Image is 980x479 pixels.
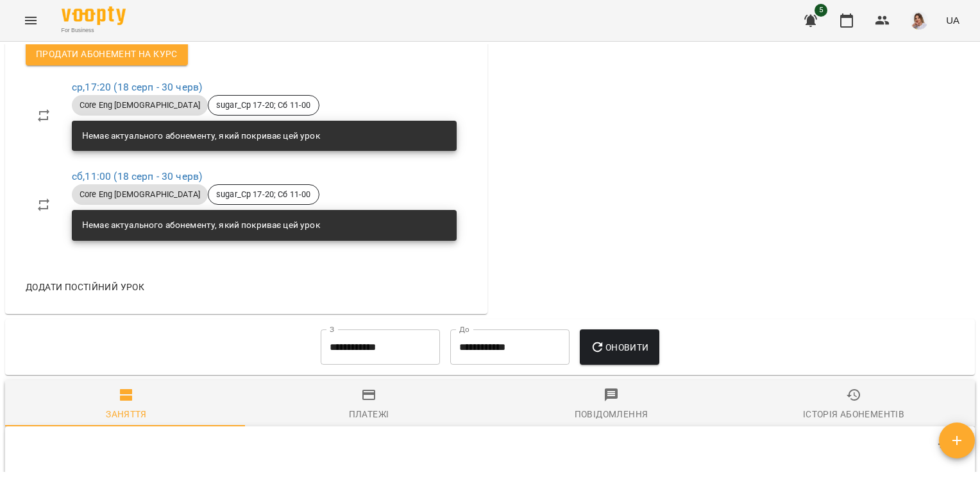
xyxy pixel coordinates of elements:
img: Voopty Logo [62,6,126,25]
span: UA [946,13,959,27]
span: 5 [815,4,827,17]
div: Заняття [106,406,147,422]
span: Оновити [590,340,648,355]
div: sugar_Ср 17-20; Сб 11-00 [208,184,319,205]
button: UA [941,8,965,32]
a: сб,11:00 (18 серп - 30 черв) [72,170,202,182]
button: Оновити [580,329,659,365]
span: Core Eng [DEMOGRAPHIC_DATA] [72,189,208,200]
div: Історія абонементів [803,406,904,422]
span: sugar_Ср 17-20; Сб 11-00 [208,100,319,111]
button: Додати постійний урок [21,275,149,299]
div: sugar_Ср 17-20; Сб 11-00 [208,95,319,116]
a: ср,17:20 (18 серп - 30 черв) [72,81,202,93]
span: sugar_Ср 17-20; Сб 11-00 [208,189,319,200]
span: Core Eng [DEMOGRAPHIC_DATA] [72,100,208,111]
div: Немає актуального абонементу, який покриває цей урок [82,125,320,148]
button: Продати абонемент на Курс [26,42,188,65]
img: d332a1c3318355be326c790ed3ba89f4.jpg [910,12,928,30]
button: Menu [15,5,46,36]
span: For Business [62,26,126,35]
div: Повідомлення [575,406,648,422]
button: Фільтр [929,432,959,463]
span: Продати абонемент на Курс [36,46,178,62]
div: Платежі [349,406,389,422]
span: Додати постійний урок [26,279,144,295]
div: Table Toolbar [5,426,975,467]
div: Немає актуального абонементу, який покриває цей урок [82,214,320,237]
